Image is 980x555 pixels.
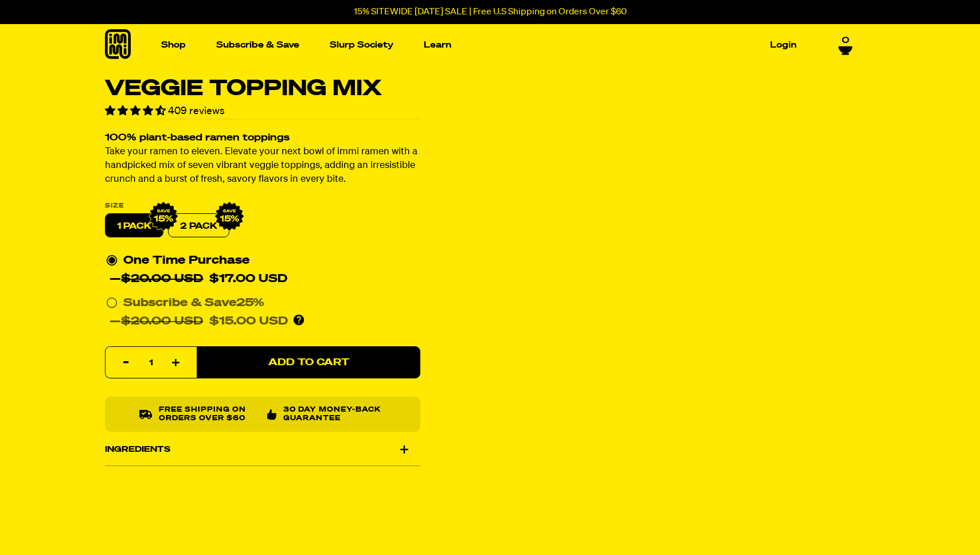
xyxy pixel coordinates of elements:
[110,270,287,288] div: —
[105,214,163,238] label: 1 PACK
[168,214,229,238] label: 2 PACK
[283,407,386,423] p: 30 Day Money-Back Guarantee
[268,358,349,368] span: Add to Cart
[214,202,244,232] img: IMG_9632.png
[105,146,420,187] p: Take your ramen to eleven. Elevate your next bowl of immi ramen with a handpicked mix of seven vi...
[105,78,420,100] h1: Veggie Topping Mix
[157,24,801,66] nav: Main navigation
[158,407,257,423] p: Free shipping on orders over $60
[354,7,627,17] p: 15% SITEWIDE [DATE] SALE | Free U.S Shipping on Orders Over $60
[105,203,420,209] label: Size
[105,433,420,466] div: Ingredients
[838,36,853,55] a: 0
[112,347,190,380] input: quantity
[766,36,801,54] a: Login
[157,36,190,54] a: Shop
[106,252,419,288] div: One Time Purchase
[842,36,849,46] span: 0
[197,347,420,379] button: Add to Cart
[121,316,203,327] del: $20.00 USD
[105,134,420,143] h2: 100% plant-based ramen toppings
[110,312,288,331] div: —
[236,298,264,309] span: 25%
[123,294,264,312] div: Subscribe & Save
[105,106,168,116] span: 4.34 stars
[209,273,287,285] span: $17.00 USD
[168,106,225,116] span: 409 reviews
[419,36,456,54] a: Learn
[209,316,288,327] span: $15.00 USD
[212,36,304,54] a: Subscribe & Save
[149,202,178,232] img: IMG_9632.png
[121,273,203,285] del: $20.00 USD
[325,36,398,54] a: Slurp Society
